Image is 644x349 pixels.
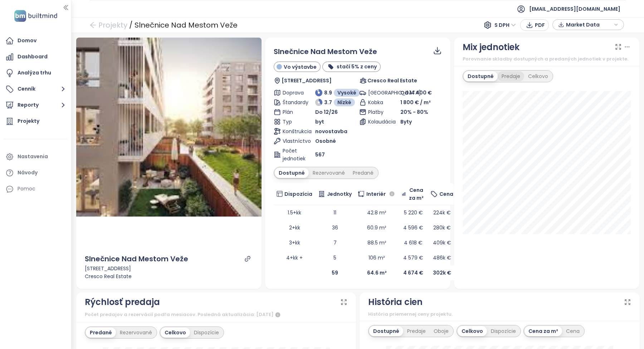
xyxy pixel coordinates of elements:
a: Dashboard [4,50,68,64]
span: [GEOGRAPHIC_DATA] [368,89,389,97]
div: Domov [18,36,36,45]
div: / [129,19,133,31]
span: byt [315,118,324,126]
div: Počet predajov a rezervácií podľa mesiacov. Posledná aktualizácia: [DATE] [85,311,348,319]
span: Vlastníctvo [283,137,303,145]
span: Nízké [337,98,351,106]
span: Počet jednotiek [283,147,303,163]
div: Cresco Real Estate [85,272,253,280]
a: link [244,256,251,262]
span: Cena za m² [408,186,425,202]
a: Domov [4,34,68,48]
td: 11 [315,205,355,220]
div: Dostupné [369,326,403,336]
div: Návody [18,168,38,177]
span: 3.7 [324,98,332,106]
div: Dostupné [464,71,498,81]
span: 280k € [433,224,451,231]
td: 3+kk [274,235,316,250]
td: 106 m² [355,250,399,265]
div: [STREET_ADDRESS] [85,265,253,272]
span: Kolaudácia [368,118,389,126]
div: Porovnanie skladby dostupných a predaných jednotiek v projekte. [463,55,631,63]
div: Celkovo [458,326,487,336]
div: Nastavenia [18,152,48,161]
span: 4 618 € [404,239,423,246]
td: 1.5+kk [274,205,316,220]
div: Cena za m² [525,326,562,336]
div: Dashboard [18,52,48,61]
b: stačí 5% z ceny [337,63,377,70]
span: Typ [283,118,303,126]
span: 224k € [433,209,451,216]
span: Konštrukcia [283,127,303,135]
a: Návody [4,166,68,180]
span: Kobka [368,98,389,106]
span: 1 800 € / m² [400,98,431,106]
b: 64.6 m² [367,269,387,276]
div: Celkovo [524,71,552,81]
div: Rýchlosť predaja [85,295,160,309]
span: S DPH [494,20,516,30]
td: 5 [315,250,355,265]
div: Predaje [498,71,524,81]
span: Od 14 400 € [400,89,432,96]
span: Dispozícia [284,190,312,198]
span: PDF [535,21,545,29]
td: 60.9 m² [355,220,399,235]
b: 4 674 € [403,269,423,276]
div: Slnečnice Nad Mestom Veže [85,253,188,265]
td: 36 [315,220,355,235]
div: Rezervované [309,168,349,178]
div: Predané [86,328,116,338]
button: Reporty [4,98,68,112]
span: 20% - 80% [400,108,428,116]
span: Interiér [366,190,386,198]
a: Projekty [4,114,68,129]
div: button [556,19,620,30]
td: 7 [315,235,355,250]
span: [EMAIL_ADDRESS][DOMAIN_NAME] [529,0,620,18]
span: Štandardy [283,98,303,106]
span: Platby [368,108,389,116]
div: Dispozície [487,326,520,336]
div: Predané [349,168,377,178]
button: PDF [520,19,549,31]
div: Dostupné [275,168,309,178]
span: Osobné [315,137,336,145]
span: Cresco Real Estate [367,77,417,84]
div: Celkovo [161,328,190,338]
td: 4+kk + [274,250,316,265]
div: Cena [562,326,584,336]
div: Oboje [430,326,453,336]
span: 409k € [433,239,451,246]
div: Projekty [18,117,39,126]
span: Vysoké [337,89,356,97]
td: 88.5 m² [355,235,399,250]
span: Cena [439,190,453,198]
span: 486k € [433,254,451,261]
a: Analýza trhu [4,66,68,80]
img: logo [12,9,59,23]
span: Do 12/26 [315,108,338,116]
button: Cenník [4,82,68,96]
div: Analýza trhu [18,68,51,77]
span: Jednotky [327,190,352,198]
span: 5 220 € [404,209,423,216]
span: Plán [283,108,303,116]
span: 4 596 € [403,224,423,231]
div: Mix jednotiek [463,40,519,54]
div: Pomoc [18,184,35,193]
div: História cien [368,295,423,309]
b: 59 [332,269,338,276]
span: Byty [400,118,412,126]
span: 567 [315,151,325,159]
span: 4 579 € [403,254,423,261]
div: Pomoc [4,182,68,196]
span: Market Data [566,19,612,30]
span: 8.9 [324,89,332,97]
span: [STREET_ADDRESS] [282,77,332,84]
span: novostavba [315,127,347,135]
div: Predaje [403,326,430,336]
a: arrow-left Projekty [89,19,127,31]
